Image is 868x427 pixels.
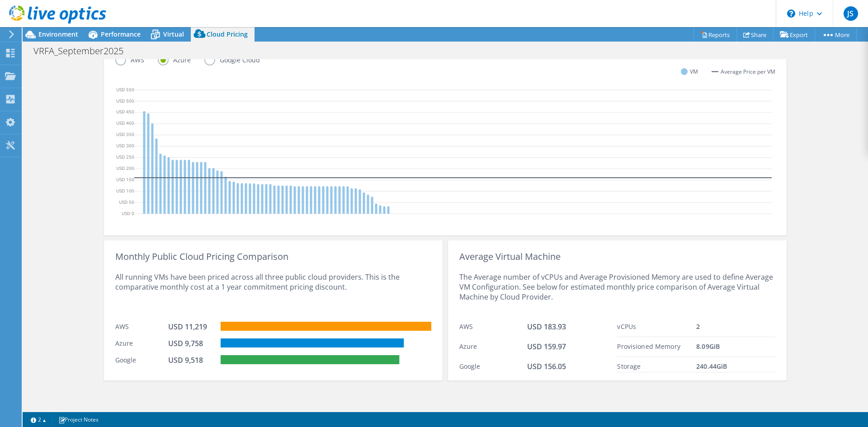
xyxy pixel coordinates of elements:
span: 2 [696,322,700,331]
span: USD 159.97 [527,342,566,352]
label: Azure [158,55,204,66]
a: More [815,28,857,42]
span: Azure [459,342,477,351]
text: USD 150 [116,176,134,183]
a: Project Notes [52,414,105,425]
a: 2 [24,414,52,425]
div: Monthly Public Cloud Pricing Comparison [115,252,431,262]
text: USD 500 [116,97,134,103]
span: vCPUs [617,322,636,331]
text: USD 300 [116,142,134,149]
span: USD 156.05 [527,361,566,371]
text: USD 100 [116,187,134,193]
div: AWS [115,322,168,332]
span: Google [459,362,481,371]
label: AWS [115,55,158,66]
span: AWS [459,322,473,331]
a: Share [736,28,774,42]
text: USD 400 [116,120,134,126]
div: USD 9,518 [168,355,213,365]
text: USD 550 [116,86,134,92]
text: USD 50 [119,198,134,205]
div: USD 11,219 [168,322,213,332]
div: All running VMs have been priced across all three public cloud providers. This is the comparative... [115,262,431,317]
label: Google Cloud [204,55,274,66]
h1: VRFA_September2025 [29,46,137,56]
span: Storage [617,362,641,371]
text: USD 350 [116,131,134,137]
span: Cloud Pricing [207,30,248,38]
a: Reports [693,28,737,42]
a: Export [773,28,815,42]
span: 240.44 GiB [696,362,727,371]
div: Azure [115,338,168,348]
text: USD 450 [116,108,134,115]
span: Environment [38,30,78,38]
span: Virtual [163,30,184,38]
div: Google [115,355,168,365]
text: USD 0 [122,210,134,216]
span: VM [690,66,698,77]
span: Performance [101,30,141,38]
span: Provisioned Memory [617,342,680,351]
div: Average Virtual Machine [459,252,775,262]
span: JS [844,6,858,21]
div: The Average number of vCPUs and Average Provisioned Memory are used to define Average VM Configur... [459,262,775,317]
text: USD 250 [116,154,134,160]
text: USD 200 [116,165,134,171]
div: USD 9,758 [168,338,213,348]
span: USD 183.93 [527,322,566,332]
span: Average Price per VM [721,67,775,77]
span: 8.09 GiB [696,342,720,351]
svg: \n [787,9,795,18]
